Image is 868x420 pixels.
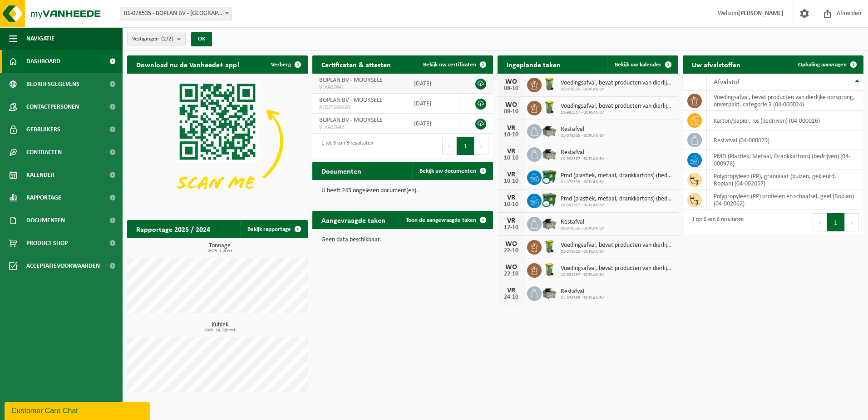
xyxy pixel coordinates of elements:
h2: Documenten [312,162,370,180]
button: Previous [813,213,827,231]
div: VR [502,125,520,132]
button: Previous [442,137,457,155]
span: Product Shop [26,232,68,255]
a: Bekijk uw documenten [412,162,492,180]
img: WB-5000-GAL-GY-01 [542,146,557,161]
td: [DATE] [407,74,460,94]
div: 1 tot 6 van 6 resultaten [687,212,744,232]
img: WB-5000-GAL-GY-01 [542,215,557,231]
img: Download de VHEPlus App [127,74,308,210]
h3: Kubiek [132,322,308,333]
span: Ophaling aanvragen [798,62,847,68]
div: 24-10 [502,294,520,300]
span: RED25009360 [319,104,400,111]
div: VR [502,287,520,294]
img: WB-1100-CU [542,169,557,185]
div: WO [502,264,520,271]
button: Next [474,137,488,155]
img: WB-5000-GAL-GY-01 [542,123,557,138]
span: Pmd (plastiek, metaal, drankkartons) (bedrijven) [561,172,674,180]
span: BOPLAN BV - MOORSELE [319,77,383,84]
span: Restafval [561,126,604,133]
div: WO [502,240,520,248]
span: 01-078535 - BOPLAN BV [561,249,674,255]
div: VR [502,194,520,201]
span: Documenten [26,209,65,232]
img: WB-0140-HPE-GN-50 [542,239,557,254]
span: 01-078535 - BOPLAN BV [561,226,604,231]
img: WB-0140-HPE-GN-50 [542,100,557,115]
span: 2025: 1,200 t [132,249,308,254]
div: WO [502,78,520,85]
button: 1 [457,137,474,155]
button: Vestigingen(2/2) [127,32,186,45]
span: Contactpersonen [26,95,79,118]
div: 10-10 [502,132,520,138]
span: Voedingsafval, bevat producten van dierlijke oorsprong, onverpakt, categorie 3 [561,80,674,87]
img: WB-0140-HPE-GN-50 [542,262,557,277]
span: Kalender [26,164,54,186]
h2: Download nu de Vanheede+ app! [127,55,248,73]
td: [DATE] [407,114,460,134]
count: (2/2) [161,36,173,42]
td: polypropyleen (PP) profielen en schaafsel, geel (Boplan) (04-002062) [707,190,863,210]
a: Bekijk rapportage [240,220,307,238]
span: Restafval [561,219,604,226]
span: Rapportage [26,186,61,209]
h3: Tonnage [132,243,308,254]
span: Voedingsafval, bevat producten van dierlijke oorsprong, onverpakt, categorie 3 [561,242,674,249]
div: 08-10 [502,109,520,115]
div: 08-10 [502,85,520,92]
span: Voedingsafval, bevat producten van dierlijke oorsprong, onverpakt, categorie 3 [561,103,674,110]
h2: Uw afvalstoffen [683,55,750,73]
span: Bekijk uw certificaten [423,62,476,68]
span: 01-078535 - BOPLAN BV [561,180,674,185]
a: Ophaling aanvragen [791,55,863,74]
span: Afvalstof [714,79,740,86]
img: WB-0140-HPE-GN-50 [542,76,557,92]
span: BOPLAN BV - MOORSELE [319,97,383,104]
p: U heeft 245 ongelezen document(en). [321,188,484,194]
span: Restafval [561,149,604,156]
span: 01-078535 - BOPLAN BV [561,87,674,92]
span: 2025: 18,720 m3 [132,328,308,333]
span: Toon de aangevraagde taken [406,217,476,223]
span: 01-078535 - BOPLAN BV [561,133,604,139]
td: voedingsafval, bevat producten van dierlijke oorsprong, onverpakt, categorie 3 (04-000024) [707,91,863,111]
td: [DATE] [407,94,460,114]
span: Gebruikers [26,118,60,141]
span: Contracten [26,141,62,164]
span: VLA902992 [319,124,400,131]
td: polypropyleen (PP), granulaat (buizen, gekleurd, Boplan) (04-002057) [707,170,863,190]
a: Bekijk uw certificaten [416,55,492,74]
button: OK [191,32,212,46]
span: 10-992357 - BOPLAN BV [561,203,674,208]
span: Dashboard [26,50,60,73]
span: VLA902991 [319,84,400,91]
button: Next [845,213,859,231]
div: VR [502,148,520,155]
span: Navigatie [26,27,54,50]
div: 1 tot 3 van 3 resultaten [317,136,373,156]
iframe: chat widget [5,400,152,420]
h2: Ingeplande taken [498,55,570,73]
span: Bekijk uw documenten [419,168,476,174]
div: WO [502,101,520,109]
td: restafval (04-000029) [707,130,863,150]
h2: Rapportage 2025 / 2024 [127,220,219,238]
strong: [PERSON_NAME] [738,10,784,17]
span: Verberg [271,62,291,68]
td: PMD (Plastiek, Metaal, Drankkartons) (bedrijven) (04-000978) [707,150,863,170]
h2: Certificaten & attesten [312,55,400,73]
td: karton/papier, los (bedrijven) (04-000026) [707,111,863,130]
span: 10-992357 - BOPLAN BV [561,272,674,278]
span: 01-078535 - BOPLAN BV - MOORSELE [120,7,232,20]
a: Bekijk uw kalender [607,55,677,74]
span: Restafval [561,288,604,295]
div: 10-10 [502,178,520,185]
span: Voedingsafval, bevat producten van dierlijke oorsprong, onverpakt, categorie 3 [561,265,674,272]
div: 10-10 [502,155,520,161]
button: Verberg [264,55,307,74]
span: Bekijk uw kalender [615,62,661,68]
